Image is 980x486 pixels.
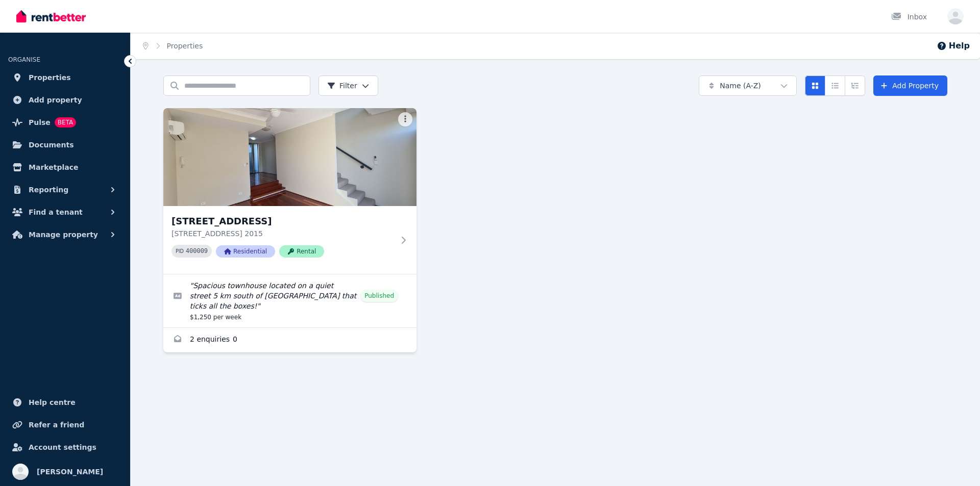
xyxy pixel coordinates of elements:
span: Marketplace [29,161,78,173]
a: 10/161-219 Queen St, Beaconsfield[STREET_ADDRESS][STREET_ADDRESS] 2015PID 400009ResidentialRental [163,108,416,274]
span: Find a tenant [29,206,83,218]
a: Marketplace [8,157,122,177]
span: Add property [29,94,82,106]
button: Expanded list view [845,75,865,96]
button: Reporting [8,180,122,200]
nav: Breadcrumb [131,33,215,59]
span: Refer a friend [29,419,84,431]
span: Documents [29,139,74,151]
a: Enquiries for 10/161-219 Queen St, Beaconsfield [163,328,416,352]
a: Refer a friend [8,415,122,435]
button: Help [937,40,970,52]
a: Edit listing: Spacious townhouse located on a quiet street 5 km south of Sydney CBD that ticks al... [163,274,416,327]
span: Account settings [29,441,96,453]
a: Properties [8,67,122,88]
span: Rental [279,245,324,258]
span: Residential [216,245,275,258]
span: [PERSON_NAME] [37,466,103,478]
span: Reporting [29,184,68,196]
small: PID [176,248,184,254]
button: Name (A-Z) [699,75,797,96]
span: Properties [29,71,71,84]
span: Manage property [29,228,98,241]
a: PulseBETA [8,112,122,133]
button: Compact list view [825,75,845,96]
a: Documents [8,135,122,155]
h3: [STREET_ADDRESS] [171,214,394,228]
div: Inbox [891,12,927,22]
span: BETA [55,117,76,127]
a: Account settings [8,437,122,457]
span: Pulse [29,116,51,129]
a: Help centre [8,392,122,413]
img: RentBetter [16,9,86,24]
button: Find a tenant [8,202,122,222]
span: Filter [327,81,357,91]
a: Add Property [873,75,947,96]
p: [STREET_ADDRESS] 2015 [171,228,394,239]
code: 400009 [186,248,208,255]
button: Card view [805,75,825,96]
button: More options [398,112,412,126]
span: ORGANISE [8,56,40,63]
button: Manage property [8,224,122,245]
div: View options [805,75,865,96]
a: Add property [8,90,122,110]
a: Properties [167,42,203,50]
span: Name (A-Z) [720,81,761,91]
span: Help centre [29,396,76,408]
img: 10/161-219 Queen St, Beaconsfield [163,108,416,206]
button: Filter [318,75,378,96]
